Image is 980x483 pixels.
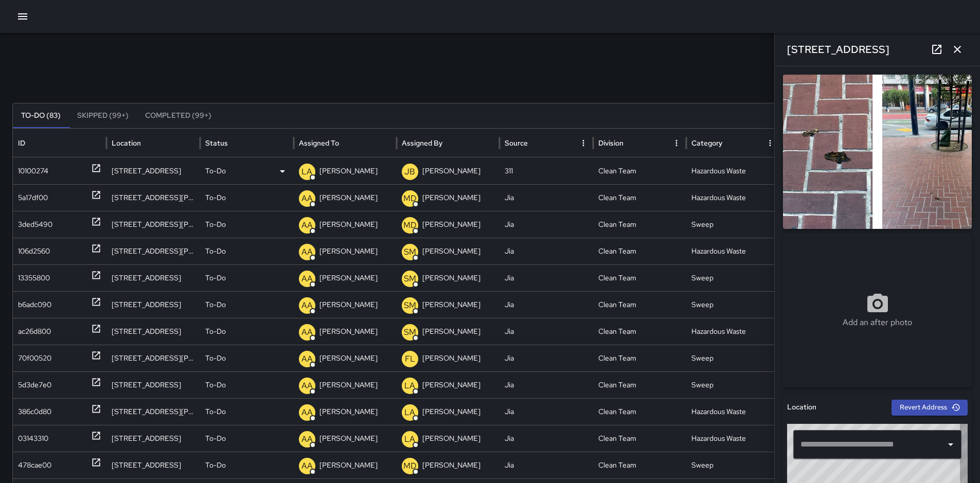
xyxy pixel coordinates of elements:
div: 331 Hayes Street [106,184,200,211]
div: Jia [500,264,593,291]
p: [PERSON_NAME] [422,238,480,264]
p: [PERSON_NAME] [422,158,480,184]
p: AA [301,326,313,338]
div: Category [691,138,722,148]
button: Division column menu [669,136,684,150]
div: 305 Franklin Street [106,318,200,345]
div: Jia [500,425,593,452]
p: To-Do [205,185,226,211]
div: Status [205,138,228,148]
p: AA [301,273,313,285]
div: Jia [500,238,593,264]
p: LA [404,433,415,445]
p: [PERSON_NAME] [319,185,378,211]
p: To-Do [205,345,226,371]
p: [PERSON_NAME] [422,399,480,425]
p: To-Do [205,318,226,345]
div: Jia [500,291,593,318]
p: [PERSON_NAME] [319,399,378,425]
div: Source [505,138,528,148]
p: [PERSON_NAME] [422,185,480,211]
p: SM [404,246,416,258]
p: [PERSON_NAME] [422,425,480,452]
div: 5d3de7e0 [18,372,51,398]
div: Jia [500,211,593,238]
div: 399 Grove Street [106,371,200,398]
p: [PERSON_NAME] [422,292,480,318]
div: Jia [500,452,593,478]
p: [PERSON_NAME] [422,372,480,398]
div: 329 Hayes Street [106,211,200,238]
p: AA [301,246,313,258]
p: To-Do [205,211,226,238]
div: Sweep [686,211,780,238]
div: 478cae00 [18,452,51,478]
button: Category column menu [763,136,777,150]
button: To-Do (83) [13,103,69,128]
p: [PERSON_NAME] [422,265,480,291]
p: [PERSON_NAME] [422,345,480,371]
div: Clean Team [593,157,687,184]
p: AA [301,192,313,205]
p: [PERSON_NAME] [319,425,378,452]
p: AA [301,406,313,419]
div: Hazardous Waste [686,398,780,425]
p: [PERSON_NAME] [319,345,378,371]
div: ID [18,138,25,148]
div: Assigned To [299,138,339,148]
div: 386c0d80 [18,399,51,425]
div: 233 Franklin Street [106,425,200,452]
button: Source column menu [576,136,591,150]
p: AA [301,433,313,445]
p: FL [405,353,415,365]
div: Clean Team [593,184,687,211]
p: [PERSON_NAME] [319,372,378,398]
div: Hazardous Waste [686,318,780,345]
div: Jia [500,371,593,398]
p: [PERSON_NAME] [422,318,480,345]
p: To-Do [205,452,226,478]
p: LA [404,406,415,419]
p: MD [403,192,417,205]
div: Clean Team [593,264,687,291]
div: 106d2560 [18,238,50,264]
p: [PERSON_NAME] [422,211,480,238]
p: To-Do [205,372,226,398]
div: 13355800 [18,265,50,291]
p: AA [301,460,313,472]
div: b6adc090 [18,292,51,318]
button: Skipped (99+) [69,103,137,128]
div: Hazardous Waste [686,184,780,211]
div: ac26d800 [18,318,51,345]
div: Clean Team [593,211,687,238]
div: Assigned By [402,138,442,148]
div: 321-325 Fulton Street [106,238,200,264]
div: 03143310 [18,425,48,452]
div: Jia [500,184,593,211]
p: [PERSON_NAME] [422,452,480,478]
p: SM [404,299,416,312]
div: Division [598,138,623,148]
div: Sweep [686,264,780,291]
p: [PERSON_NAME] [319,452,378,478]
p: To-Do [205,399,226,425]
div: 10100274 [18,158,48,184]
div: 5a17df00 [18,185,48,211]
div: Clean Team [593,371,687,398]
div: 170 Fell Street [106,452,200,478]
div: Clean Team [593,425,687,452]
div: Jia [500,398,593,425]
p: [PERSON_NAME] [319,238,378,264]
div: 364 Hayes Street [106,398,200,425]
div: Hazardous Waste [686,238,780,264]
div: Clean Team [593,345,687,371]
p: SM [404,326,416,338]
div: Clean Team [593,318,687,345]
div: Sweep [686,345,780,371]
div: 70f00520 [18,345,51,371]
div: Clean Team [593,398,687,425]
div: 1170 Market Street [106,157,200,184]
div: Clean Team [593,452,687,478]
div: Location [112,138,141,148]
p: LA [404,380,415,392]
